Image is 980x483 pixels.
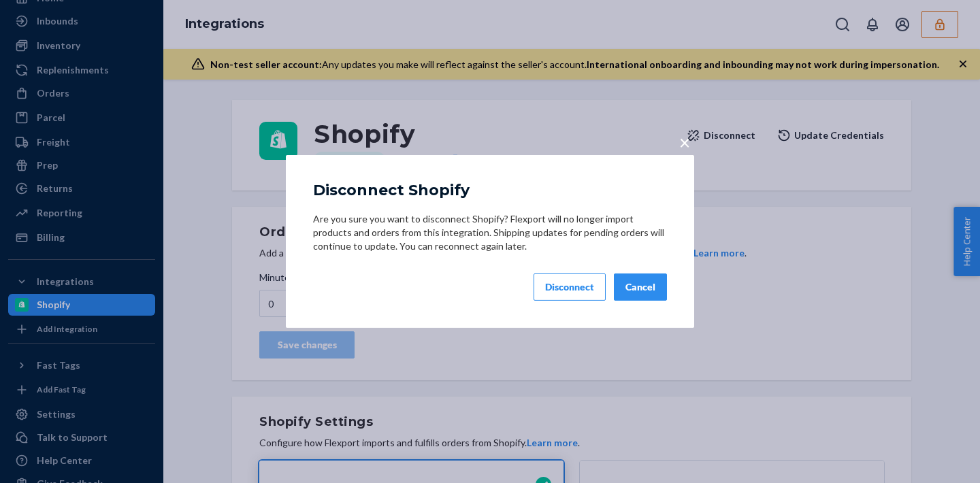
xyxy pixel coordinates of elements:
[313,212,667,253] p: Are you sure you want to disconnect Shopify? Flexport will no longer import products and orders f...
[545,280,594,294] div: Disconnect
[614,273,667,301] button: Cancel
[313,182,470,199] h5: Disconnect Shopify
[679,131,690,154] span: ×
[534,273,606,301] button: Disconnect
